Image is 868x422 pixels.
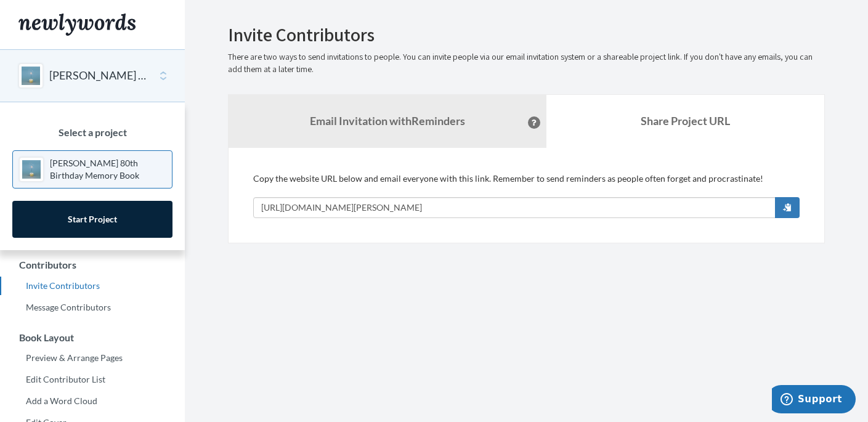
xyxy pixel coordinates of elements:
button: [PERSON_NAME] 80th Birthday Memory Book [49,68,149,84]
a: Start Project [12,201,172,238]
iframe: Opens a widget where you can chat to one of our agents [772,385,856,416]
h2: Invite Contributors [228,25,825,45]
b: Share Project URL [641,114,730,128]
h3: Book Layout [1,332,185,343]
a: [PERSON_NAME] 80th Birthday Memory Book [12,150,172,189]
strong: Email Invitation with Reminders [310,114,465,128]
p: There are two ways to send invitations to people. You can invite people via our email invitation ... [228,51,825,76]
h3: Select a project [12,127,172,138]
p: [PERSON_NAME] 80th Birthday Memory Book [50,157,166,182]
h3: Contributors [1,259,185,270]
img: Newlywords logo [18,14,136,36]
div: Copy the website URL below and email everyone with this link. Remember to send reminders as peopl... [253,172,800,218]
